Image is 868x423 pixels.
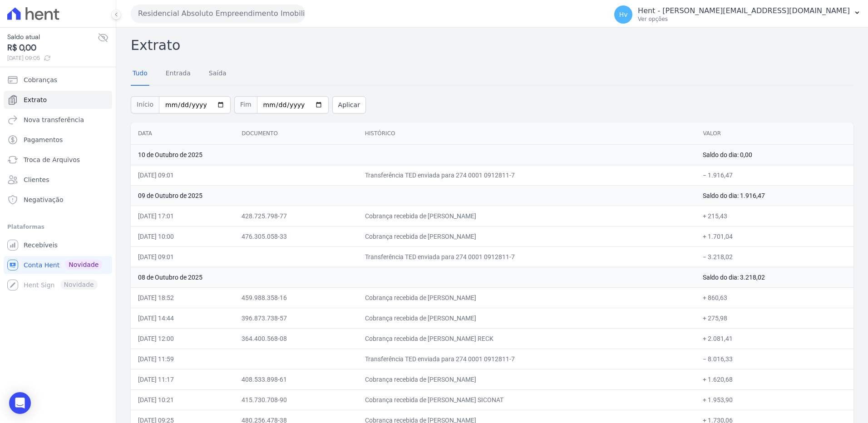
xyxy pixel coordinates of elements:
td: + 1.953,90 [695,389,853,410]
td: 396.873.738-57 [234,308,358,328]
td: [DATE] 11:59 [131,349,234,369]
td: 428.725.798-77 [234,206,358,226]
button: Aplicar [332,96,366,113]
span: R$ 0,00 [7,42,98,54]
td: Cobrança recebida de [PERSON_NAME] RECK [358,328,696,349]
td: [DATE] 18:52 [131,287,234,308]
td: Saldo do dia: 1.916,47 [695,185,853,206]
td: 08 de Outubro de 2025 [131,267,695,287]
a: Clientes [4,171,112,189]
td: 459.988.358-16 [234,287,358,308]
span: Conta Hent [24,261,59,270]
a: Cobranças [4,71,112,89]
span: Início [131,96,159,113]
td: + 1.701,04 [695,226,853,246]
td: Transferência TED enviada para 274 0001 0912811-7 [358,246,696,267]
td: Saldo do dia: 3.218,02 [695,267,853,287]
span: Recebíveis [24,241,58,250]
td: Saldo do dia: 0,00 [695,144,853,165]
td: [DATE] 14:44 [131,308,234,328]
td: [DATE] 09:01 [131,246,234,267]
td: 09 de Outubro de 2025 [131,185,695,206]
span: Troca de Arquivos [24,155,80,164]
span: Pagamentos [24,135,63,144]
td: − 8.016,33 [695,349,853,369]
td: + 1.620,68 [695,369,853,389]
a: Extrato [4,91,112,109]
th: Documento [234,123,358,145]
th: Histórico [358,123,696,145]
td: 476.305.058-33 [234,226,358,246]
button: Residencial Absoluto Empreendimento Imobiliario SPE LTDA [131,5,305,23]
td: Cobrança recebida de [PERSON_NAME] SICONAT [358,389,696,410]
td: [DATE] 10:00 [131,226,234,246]
td: + 215,43 [695,206,853,226]
td: + 860,63 [695,287,853,308]
div: Open Intercom Messenger [9,392,31,414]
nav: Sidebar [7,71,108,294]
th: Data [131,123,234,145]
span: Saldo atual [7,32,98,42]
span: Novidade [65,260,102,270]
td: [DATE] 17:01 [131,206,234,226]
span: Cobranças [24,75,57,84]
span: Extrato [24,95,47,104]
span: Nova transferência [24,115,84,124]
a: Tudo [131,62,149,86]
a: Recebíveis [4,236,112,254]
td: Transferência TED enviada para 274 0001 0912811-7 [358,165,696,185]
td: [DATE] 12:00 [131,328,234,349]
td: [DATE] 10:21 [131,389,234,410]
td: Transferência TED enviada para 274 0001 0912811-7 [358,349,696,369]
h2: Extrato [131,35,853,55]
button: Hv Hent - [PERSON_NAME][EMAIL_ADDRESS][DOMAIN_NAME] Ver opções [607,2,868,27]
td: − 3.218,02 [695,246,853,267]
td: [DATE] 09:01 [131,165,234,185]
span: Hv [619,11,628,18]
th: Valor [695,123,853,145]
td: 415.730.708-90 [234,389,358,410]
span: Negativação [24,195,64,204]
span: [DATE] 09:05 [7,54,98,62]
a: Negativação [4,191,112,209]
a: Pagamentos [4,131,112,149]
td: 408.533.898-61 [234,369,358,389]
a: Conta Hent Novidade [4,256,112,274]
a: Troca de Arquivos [4,151,112,169]
td: Cobrança recebida de [PERSON_NAME] [358,206,696,226]
td: 10 de Outubro de 2025 [131,144,695,165]
span: Fim [234,96,257,113]
a: Saída [207,62,228,86]
td: Cobrança recebida de [PERSON_NAME] [358,369,696,389]
td: 364.400.568-08 [234,328,358,349]
a: Entrada [164,62,192,86]
td: Cobrança recebida de [PERSON_NAME] [358,226,696,246]
td: Cobrança recebida de [PERSON_NAME] [358,308,696,328]
p: Ver opções [638,15,850,23]
td: + 275,98 [695,308,853,328]
a: Nova transferência [4,111,112,129]
p: Hent - [PERSON_NAME][EMAIL_ADDRESS][DOMAIN_NAME] [638,6,850,15]
td: + 2.081,41 [695,328,853,349]
td: [DATE] 11:17 [131,369,234,389]
td: Cobrança recebida de [PERSON_NAME] [358,287,696,308]
td: − 1.916,47 [695,165,853,185]
div: Plataformas [7,221,108,232]
span: Clientes [24,175,49,184]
